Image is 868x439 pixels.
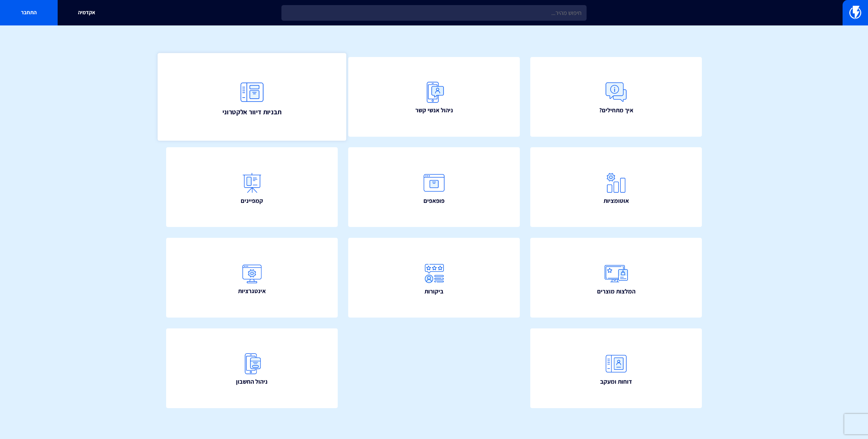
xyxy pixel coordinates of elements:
[166,328,338,408] a: ניהול החשבון
[423,196,445,205] span: פופאפים
[166,147,338,227] a: קמפיינים
[415,106,453,115] span: ניהול אנשי קשר
[530,238,702,318] a: המלצות מוצרים
[236,377,268,386] span: ניהול החשבון
[166,238,338,318] a: אינטגרציות
[158,53,346,141] a: תבניות דיוור אלקטרוני
[348,147,520,227] a: פופאפים
[530,147,702,227] a: אוטומציות
[348,57,520,137] a: ניהול אנשי קשר
[281,5,587,21] input: חיפוש מהיר...
[222,107,281,116] span: תבניות דיוור אלקטרוני
[597,287,635,296] span: המלצות מוצרים
[599,106,633,115] span: איך מתחילים?
[604,196,629,205] span: אוטומציות
[241,196,263,205] span: קמפיינים
[348,238,520,318] a: ביקורות
[600,377,632,386] span: דוחות ומעקב
[238,287,266,295] span: אינטגרציות
[530,57,702,137] a: איך מתחילים?
[425,287,443,296] span: ביקורות
[530,328,702,408] a: דוחות ומעקב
